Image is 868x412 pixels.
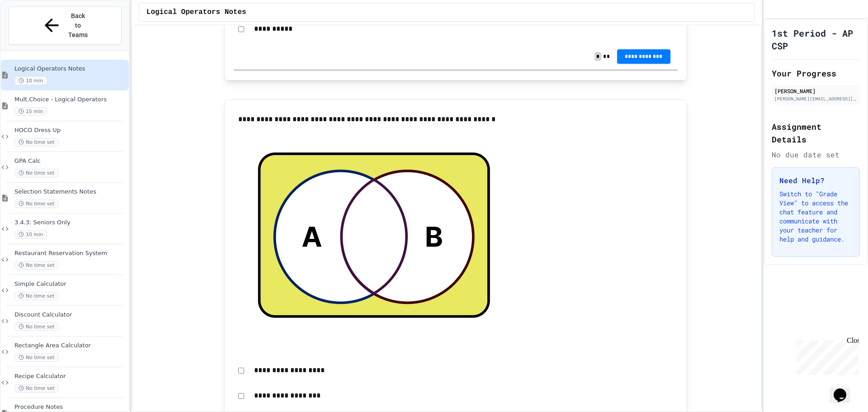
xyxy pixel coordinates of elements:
[14,230,47,239] span: 10 min
[14,384,59,393] span: No time set
[774,87,857,95] div: [PERSON_NAME]
[146,7,246,18] span: Logical Operators Notes
[14,373,127,380] span: Recipe Calculator
[67,11,89,40] span: Back to Teams
[14,342,127,350] span: Rectangle Area Calculator
[779,189,852,244] p: Switch to "Grade View" to access the chat feature and communicate with your teacher for help and ...
[14,280,127,288] span: Simple Calculator
[14,353,59,362] span: No time set
[14,403,127,411] span: Procedure Notes
[14,199,59,208] span: No time set
[14,169,59,177] span: No time set
[8,6,122,45] button: Back to Teams
[14,322,59,331] span: No time set
[772,67,860,80] h2: Your Progress
[14,65,127,73] span: Logical Operators Notes
[14,292,59,300] span: No time set
[14,96,127,104] span: Mult.Choice - Logical Operators
[830,376,859,403] iframe: chat widget
[4,4,62,57] div: Chat with us now!Close
[793,336,859,375] iframe: chat widget
[14,157,127,165] span: GPA Calc
[14,138,59,147] span: No time set
[14,188,127,196] span: Selection Statements Notes
[774,95,857,102] div: [PERSON_NAME][EMAIL_ADDRESS][PERSON_NAME][DOMAIN_NAME]
[772,149,860,160] div: No due date set
[14,311,127,319] span: Discount Calculator
[14,261,59,270] span: No time set
[14,76,47,85] span: 10 min
[14,127,127,134] span: HOCO Dress Up
[772,120,860,146] h2: Assignment Details
[14,107,47,116] span: 15 min
[779,175,852,186] h3: Need Help?
[14,250,127,257] span: Restaurant Reservation System
[772,27,860,52] h1: 1st Period - AP CSP
[14,219,127,227] span: 3.4.3: Seniors Only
